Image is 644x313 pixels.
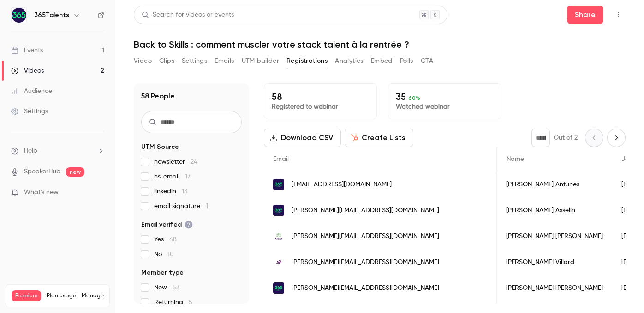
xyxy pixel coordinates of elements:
img: 365talents.com [273,205,284,216]
span: Email verified [141,220,193,229]
img: 365talents.com [273,179,284,190]
h1: Back to Skills : comment muscler votre stack talent à la rentrée ? [134,39,626,50]
span: email signature [154,202,208,211]
img: akoyaconsulting.com [273,257,284,268]
button: Top Bar Actions [611,7,626,22]
span: 60 % [408,95,420,101]
a: Manage [82,292,104,300]
h6: 365Talents [34,11,69,20]
div: [PERSON_NAME] [PERSON_NAME] [497,275,612,301]
span: UTM Source [141,142,179,152]
span: 53 [173,284,179,291]
p: 58 [272,91,369,102]
button: CTA [421,54,433,68]
span: [PERSON_NAME][EMAIL_ADDRESS][DOMAIN_NAME] [292,258,439,267]
span: new [66,167,84,177]
span: What's new [24,188,59,197]
p: Watched webinar [396,102,493,111]
button: Settings [182,54,207,68]
span: Yes [154,235,177,244]
span: Email [273,156,289,162]
li: help-dropdown-opener [11,146,104,156]
p: 35 [396,91,493,102]
span: 24 [191,159,197,165]
span: [PERSON_NAME][EMAIL_ADDRESS][DOMAIN_NAME] [292,206,439,215]
div: [PERSON_NAME] Asselin [497,197,612,223]
span: 17 [185,173,191,180]
span: 1 [206,203,208,209]
div: Settings [11,107,48,116]
button: Download CSV [264,129,341,147]
span: Name [507,156,524,162]
iframe: Noticeable Trigger [93,189,104,197]
img: albertapp.com [273,231,284,242]
img: 365Talents [12,8,26,23]
button: Video [134,54,152,68]
div: Videos [11,66,44,75]
div: Search for videos or events [142,10,234,20]
button: Polls [400,54,413,68]
span: Plan usage [47,292,76,300]
div: [PERSON_NAME] Villard [497,249,612,275]
span: 5 [189,299,192,306]
span: [PERSON_NAME][EMAIL_ADDRESS][DOMAIN_NAME] [292,232,439,241]
button: Registrations [286,54,328,68]
button: Clips [159,54,174,68]
span: hs_email [154,172,191,181]
span: New [154,283,179,292]
span: linkedin [154,187,187,196]
button: Analytics [335,54,364,68]
span: Member type [141,268,184,277]
img: 365talents.com [273,282,284,294]
button: Share [567,6,603,24]
span: newsletter [154,157,197,166]
p: Out of 2 [554,133,578,142]
div: Audience [11,86,52,96]
div: [PERSON_NAME] [PERSON_NAME] [497,223,612,249]
span: [PERSON_NAME][EMAIL_ADDRESS][DOMAIN_NAME] [292,283,439,293]
span: [EMAIL_ADDRESS][DOMAIN_NAME] [292,180,392,190]
span: 13 [182,188,187,195]
div: Events [11,46,43,55]
button: UTM builder [242,54,279,68]
span: Premium [12,290,41,301]
div: [PERSON_NAME] Antunes [497,172,612,197]
a: SpeakerHub [24,167,60,177]
h1: 58 People [141,91,175,102]
span: Returning [154,298,192,307]
span: 10 [167,251,174,258]
button: Create Lists [345,129,413,147]
button: Emails [215,54,234,68]
button: Embed [371,54,393,68]
span: No [154,250,174,259]
button: Next page [607,129,626,147]
p: Registered to webinar [272,102,369,111]
span: Help [24,146,37,156]
span: 48 [169,236,177,243]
